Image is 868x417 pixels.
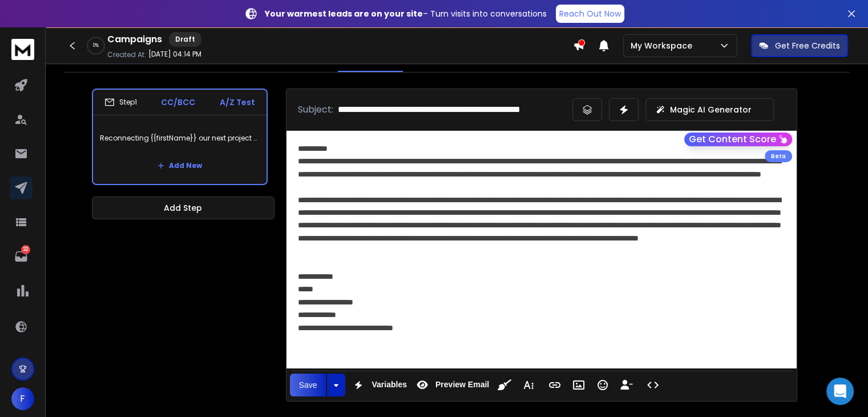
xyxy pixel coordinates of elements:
button: Get Content Score [684,133,792,146]
button: Code View [642,374,664,396]
button: Add Step [92,197,274,219]
h1: Campaigns [107,33,162,46]
p: Get Free Credits [775,40,840,51]
div: Draft [169,32,201,47]
a: Reach Out Now [556,5,624,23]
strong: Your warmest leads are on your site [265,8,423,19]
p: A/Z Test [220,97,255,108]
p: Magic AI Generator [670,104,752,115]
button: Preview Email [411,374,491,396]
button: Insert Link (Ctrl+K) [544,374,566,396]
p: [DATE] 04:14 PM [148,50,201,59]
p: Reach Out Now [559,8,621,19]
button: Save [290,374,326,396]
button: More Text [518,374,539,396]
a: 22 [10,245,33,268]
p: Reconnecting {{firstName}} our next project and [GEOGRAPHIC_DATA] [100,122,260,154]
div: Open Intercom Messenger [826,378,854,405]
button: F [11,387,34,410]
p: Subject: [298,103,333,117]
button: Magic AI Generator [645,98,774,121]
div: Beta [765,150,792,162]
button: Variables [348,374,409,396]
p: My Workspace [631,40,697,51]
p: 22 [21,245,30,254]
div: Step 1 [104,97,137,107]
button: Emoticons [592,374,613,396]
p: CC/BCC [161,97,195,108]
button: Add New [148,154,211,177]
img: logo [11,39,34,60]
span: Preview Email [433,380,491,390]
button: Get Free Credits [751,34,848,57]
p: Created At: [107,50,146,59]
p: – Turn visits into conversations [265,8,547,19]
p: 0 % [93,42,99,49]
span: Variables [369,380,409,390]
li: Step1CC/BCCA/Z TestReconnecting {{firstName}} our next project and [GEOGRAPHIC_DATA]Add New [92,89,268,185]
